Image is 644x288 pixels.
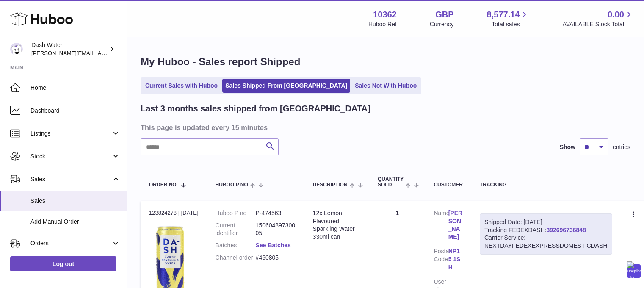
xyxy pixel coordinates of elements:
[484,234,608,250] div: Carrier Service: NEXTDAYFEDEXEXPRESSDOMESTICDASH
[30,218,120,226] span: Add Manual Order
[142,79,221,93] a: Current Sales with Huboo
[256,254,296,262] dd: #460805
[430,20,454,28] div: Currency
[149,209,199,217] div: 123824278 | [DATE]
[149,182,177,188] span: Order No
[480,182,612,188] div: Tracking
[30,107,120,115] span: Dashboard
[352,79,420,93] a: Sales Not With Huboo
[256,242,291,249] a: See Batches
[313,182,348,188] span: Description
[448,247,463,271] a: NP15 1SH
[30,239,111,247] span: Orders
[435,9,453,20] strong: GBP
[216,222,256,238] dt: Current identifier
[613,143,630,151] span: entries
[487,9,530,28] a: 8,577.14 Total sales
[480,213,612,255] div: Tracking FEDEXDASH:
[216,241,256,249] dt: Batches
[31,41,108,57] div: Dash Water
[30,175,111,183] span: Sales
[378,177,404,188] span: Quantity Sold
[30,130,111,138] span: Listings
[222,79,350,93] a: Sales Shipped From [GEOGRAPHIC_DATA]
[313,209,361,241] div: 12x Lemon Flavoured Sparkling Water 330ml can
[141,55,630,69] h1: My Huboo - Sales report Shipped
[10,43,23,55] img: james@dash-water.com
[484,218,608,226] div: Shipped Date: [DATE]
[141,123,628,132] h3: This page is updated every 15 minutes
[30,197,120,205] span: Sales
[608,9,624,20] span: 0.00
[373,9,397,20] strong: 10362
[216,182,248,188] span: Huboo P no
[434,247,448,274] dt: Postal Code
[448,209,463,241] a: [PERSON_NAME]
[434,182,462,188] div: Customer
[256,209,296,217] dd: P-474563
[10,256,116,271] a: Log out
[562,9,634,28] a: 0.00 AVAILABLE Stock Total
[141,103,370,114] h2: Last 3 months sales shipped from [GEOGRAPHIC_DATA]
[256,222,296,238] dd: 15060489730005
[546,227,586,233] a: 392696736848
[216,254,256,262] dt: Channel order
[562,20,634,28] span: AVAILABLE Stock Total
[487,9,520,20] span: 8,577.14
[30,152,111,161] span: Stock
[368,20,397,28] div: Huboo Ref
[492,20,529,28] span: Total sales
[434,209,448,244] dt: Name
[560,143,575,151] label: Show
[216,209,256,217] dt: Huboo P no
[31,50,170,56] span: [PERSON_NAME][EMAIL_ADDRESS][DOMAIN_NAME]
[30,84,120,92] span: Home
